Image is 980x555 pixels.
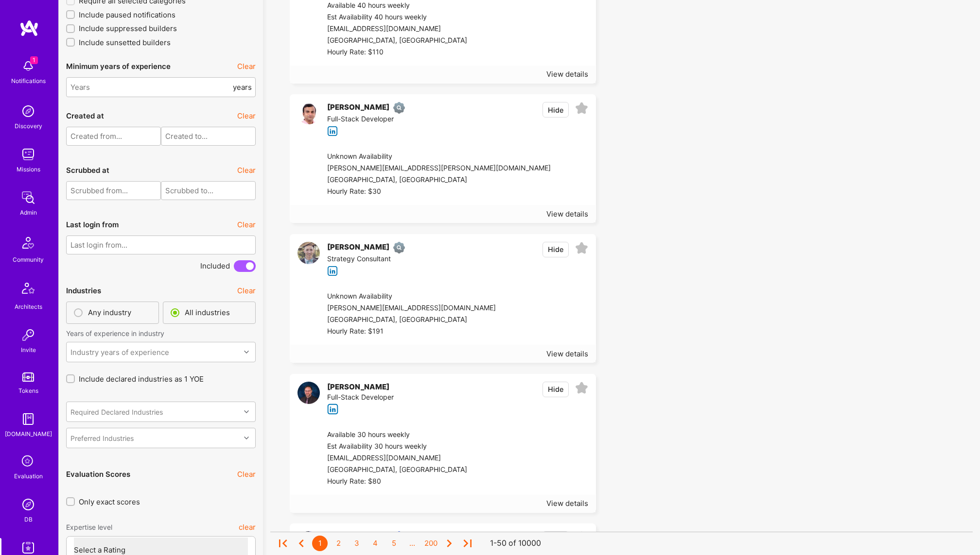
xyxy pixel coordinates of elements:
img: Architects [17,278,40,302]
div: [EMAIL_ADDRESS][DOMAIN_NAME] [327,23,467,35]
img: logo [19,19,39,37]
span: Expertise level [66,519,112,536]
div: View details [546,498,588,508]
img: Community [17,231,40,254]
div: 200 [423,536,438,551]
img: User Avatar [297,102,320,124]
div: View details [546,69,588,79]
div: 4 [367,536,383,551]
div: 2 [331,536,346,551]
button: Clear [237,286,256,296]
div: 1 [312,536,328,551]
div: Scrubbed at [66,165,109,175]
input: Scrubbed to... [161,181,256,200]
div: [DOMAIN_NAME] [5,429,52,439]
div: [PERSON_NAME] [327,382,389,392]
div: Hourly Rate: $110 [327,47,467,58]
div: Evaluation Scores [66,469,130,479]
img: selected [72,307,84,319]
button: Clear [237,111,256,121]
div: Est Availability 40 hours weekly [327,12,467,23]
div: [PERSON_NAME] [327,102,389,114]
div: Hourly Rate: $30 [327,186,551,198]
input: Years [70,75,231,100]
i: icon linkedIn [327,126,338,137]
span: Only exact scores [79,497,140,507]
input: Created from... [66,127,161,146]
div: Strategy Consultant [327,253,409,265]
div: Architects [15,302,42,312]
div: [PERSON_NAME][EMAIL_ADDRESS][DOMAIN_NAME] [327,303,496,314]
div: Industry years of experience [70,347,169,357]
img: Not Scrubbed [393,242,405,253]
input: Scrubbed from... [66,181,161,200]
div: Industries [66,286,101,296]
div: Full-Stack Developer [327,114,409,125]
div: Hourly Rate: $191 [327,326,496,337]
input: Created to... [161,127,256,146]
div: [PERSON_NAME] [327,242,389,253]
a: User Avatar [297,102,320,136]
img: User Avatar [297,242,320,264]
img: admin teamwork [18,188,38,207]
div: ... [404,536,420,551]
img: bell [18,56,38,76]
i: icon EmptyStar [575,242,588,255]
i: icon Chevron [244,436,249,440]
button: Hide [542,102,569,118]
div: Preferred Industries [70,433,134,443]
div: 3 [349,536,365,551]
button: Hide [542,242,569,257]
div: [GEOGRAPHIC_DATA], [GEOGRAPHIC_DATA] [327,35,467,47]
img: discovery [18,101,38,121]
i: icon EmptyStar [575,382,588,395]
img: teamwork [18,145,38,164]
div: Tokens [18,386,38,396]
div: 5 [386,536,402,551]
div: Last login from [66,219,119,230]
span: Include paused notifications [79,10,175,20]
span: Include sunsetted builders [79,37,171,48]
img: Not Scrubbed [393,102,405,114]
i: icon Chevron [244,409,249,414]
div: [GEOGRAPHIC_DATA], [GEOGRAPHIC_DATA] [327,174,551,186]
a: User Avatar [297,242,320,276]
div: Hourly Rate: $80 [327,476,467,488]
div: Minimum years of experience [66,61,171,71]
img: Admin Search [18,495,38,514]
button: Hide [542,382,569,397]
button: Clear [237,469,256,479]
div: [GEOGRAPHIC_DATA], [GEOGRAPHIC_DATA] [327,314,496,326]
button: Clear [237,61,256,71]
button: Clear [237,219,256,230]
div: Full-Stack Developer [327,392,394,404]
div: Discovery [15,121,42,131]
div: Missions [17,164,40,174]
span: years [233,82,252,92]
label: Years of experience in industry [66,329,256,338]
div: Available 30 hours weekly [327,429,467,441]
button: clear [239,519,256,536]
div: Created at [66,111,104,121]
div: 1-50 of 10000 [490,538,541,549]
i: icon linkedIn [327,266,338,277]
a: User Avatar [297,382,320,415]
button: Clear [237,165,256,175]
div: [GEOGRAPHIC_DATA], [GEOGRAPHIC_DATA] [327,464,467,476]
div: [EMAIL_ADDRESS][DOMAIN_NAME] [327,453,467,464]
div: Any industry [88,307,131,319]
div: Invite [21,345,36,355]
i: icon EmptyStar [575,102,588,115]
span: Include suppressed builders [79,23,177,34]
div: Est Availability 30 hours weekly [327,441,467,453]
img: User Avatar [297,382,320,404]
div: View details [546,209,588,219]
span: Included [200,261,230,271]
span: Include declared industries as 1 YOE [79,374,204,384]
i: icon Chevron [244,350,249,354]
img: guide book [18,409,38,429]
img: Invite [18,325,38,345]
i: icon linkedIn [327,404,338,415]
div: All industries [185,307,230,319]
input: Last login from... [66,235,256,254]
